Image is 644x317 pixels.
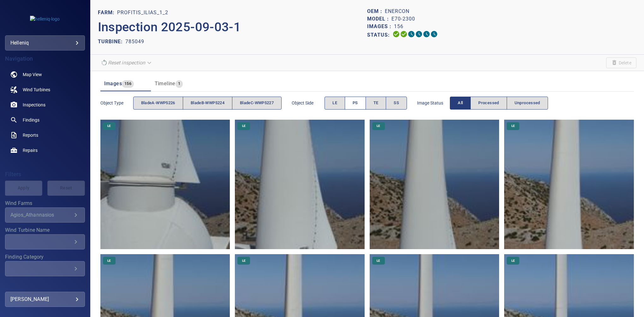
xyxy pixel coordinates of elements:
span: bladeA-WWP5226 [141,99,175,107]
div: objectSide [325,97,407,110]
span: Images [104,81,122,87]
span: Object Side [292,100,325,106]
button: LE [325,97,345,110]
a: map noActive [5,67,85,82]
span: LE [508,124,519,128]
label: Finding Type [5,281,85,286]
p: 156 [394,23,403,30]
span: LE [238,124,249,128]
p: FARM: [98,9,117,16]
em: Reset inspection [108,60,145,66]
p: Model : [367,15,391,23]
div: Reset inspection [98,57,155,68]
svg: Matching 0% [423,30,430,38]
span: PS [353,99,358,107]
span: Unable to delete the inspection due to your user permissions [606,57,636,68]
span: LE [238,259,249,263]
svg: ML Processing 0% [415,30,423,38]
span: Timeline [155,81,176,87]
p: Profitis_Ilias_1_2 [117,9,168,16]
button: All [450,97,471,110]
span: SS [394,99,399,107]
div: [PERSON_NAME] [10,294,80,304]
span: Processed [478,99,499,107]
div: Wind Turbine Name [5,234,85,249]
label: Wind Farms [5,201,85,206]
img: helleniq-logo [30,16,60,22]
span: LE [373,259,384,263]
div: Finding Category [5,261,85,276]
span: Map View [23,71,42,78]
span: LE [332,99,337,107]
svg: Classification 0% [430,30,438,38]
span: bladeB-WWP5224 [191,99,224,107]
button: PS [345,97,366,110]
span: 1 [176,80,183,87]
a: reports noActive [5,128,85,143]
button: bladeB-WWP5224 [183,97,232,110]
div: objectType [133,97,282,110]
span: Inspections [23,102,45,108]
button: bladeA-WWP5226 [133,97,183,110]
span: Reports [23,132,38,138]
button: Unprocessed [507,97,548,110]
div: Agios_Athannasios [10,212,72,218]
h4: Filters [5,171,85,177]
span: Image Status [417,100,450,106]
h4: Navigation [5,56,85,62]
span: bladeC-WWP5227 [240,99,274,107]
span: LE [104,124,115,128]
span: TE [373,99,379,107]
svg: Uploading 100% [392,30,400,38]
p: Enercon [385,8,409,15]
span: Wind Turbines [23,87,50,93]
button: Processed [470,97,507,110]
div: helleniq [5,35,85,51]
span: Findings [23,117,39,123]
svg: Selecting 0% [408,30,415,38]
p: TURBINE: [98,38,125,45]
p: 785049 [125,38,144,45]
label: Finding Category [5,254,85,260]
span: LE [104,259,115,263]
button: TE [366,97,386,110]
span: All [458,99,463,107]
span: 156 [122,80,134,87]
label: Wind Turbine Name [5,228,85,233]
span: LE [508,259,519,263]
button: bladeC-WWP5227 [232,97,282,110]
p: Inspection 2025-09-03-1 [98,18,367,37]
a: inspections noActive [5,97,85,112]
a: windturbines noActive [5,82,85,97]
span: LE [373,124,384,128]
span: Object type [100,100,133,106]
p: Status: [367,30,392,39]
p: Images : [367,23,394,30]
div: helleniq [10,38,80,48]
a: findings noActive [5,112,85,128]
p: E70-2300 [391,15,415,23]
div: imageStatus [450,97,548,110]
span: Unprocessed [515,99,540,107]
button: SS [386,97,407,110]
svg: Data Formatted 100% [400,30,408,38]
span: Repairs [23,147,38,153]
p: OEM : [367,8,385,15]
div: Wind Farms [5,207,85,223]
a: repairs noActive [5,143,85,158]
